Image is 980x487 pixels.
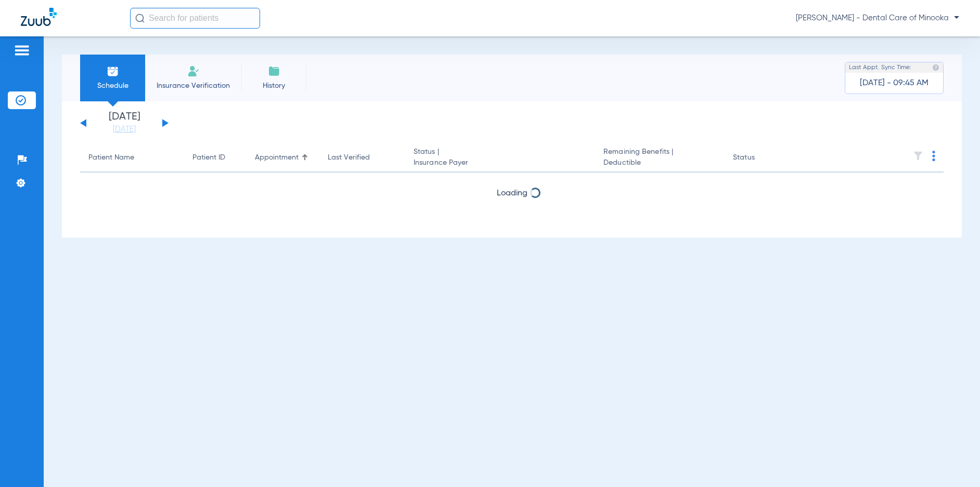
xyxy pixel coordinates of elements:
th: Remaining Benefits | [595,143,725,173]
div: Last Verified [328,152,397,163]
input: Search for patients [130,8,260,29]
th: Status | [405,143,595,173]
div: Appointment [255,152,299,163]
span: Insurance Payer [414,157,587,168]
div: Patient Name [88,152,176,163]
span: Last Appt. Sync Time: [849,62,911,73]
img: group-dot-blue.svg [932,151,935,161]
span: Insurance Verification [153,81,234,91]
img: last sync help info [932,64,939,71]
img: Zuub Logo [21,8,57,26]
img: History [268,65,280,77]
div: Last Verified [328,152,370,163]
li: [DATE] [93,112,156,135]
span: History [249,81,299,91]
div: Patient ID [192,152,238,163]
img: hamburger-icon [14,44,30,57]
div: Patient Name [88,152,134,163]
span: Deductible [603,157,716,168]
span: Schedule [88,81,137,91]
img: filter.svg [913,151,923,161]
th: Status [725,143,795,173]
a: [DATE] [93,124,156,135]
img: Manual Insurance Verification [187,65,200,77]
img: Schedule [107,65,119,77]
span: [PERSON_NAME] - Dental Care of Minooka [796,13,959,23]
span: Loading [497,189,527,198]
div: Appointment [255,152,311,163]
div: Patient ID [192,152,225,163]
span: [DATE] - 09:45 AM [860,78,929,88]
img: Search Icon [135,14,145,23]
